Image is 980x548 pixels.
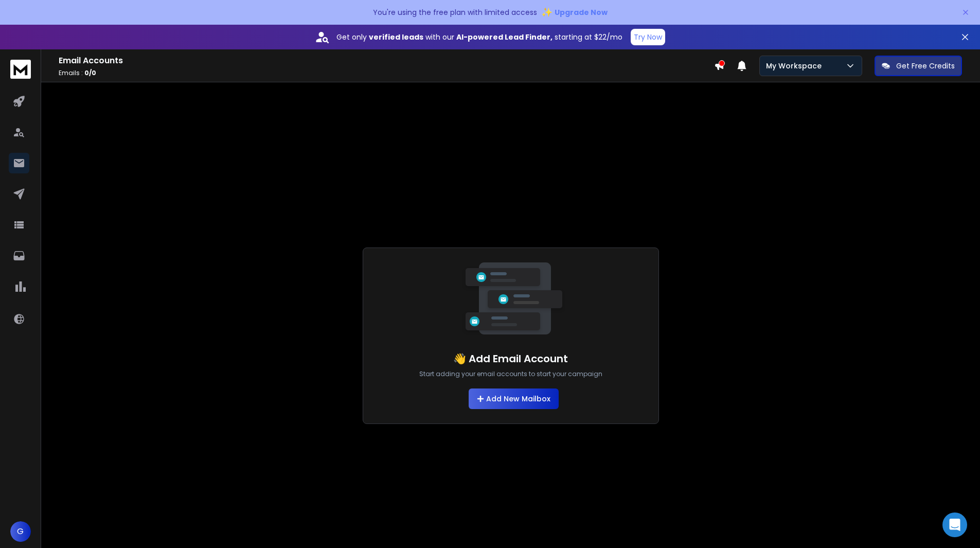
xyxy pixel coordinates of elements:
[456,32,553,42] strong: AI-powered Lead Finder,
[942,512,967,537] div: Open Intercom Messenger
[10,521,31,542] button: G
[84,68,96,77] span: 0 / 0
[896,61,955,71] p: Get Free Credits
[555,7,608,17] span: Upgrade Now
[336,32,622,42] p: Get only with our starting at $22/mo
[541,5,553,20] span: ✨
[10,60,31,79] img: logo
[766,61,826,71] p: My Workspace
[634,32,662,42] p: Try Now
[59,69,714,77] p: Emails :
[541,2,608,23] button: ✨Upgrade Now
[875,56,962,76] button: Get Free Credits
[419,370,602,378] p: Start adding your email accounts to start your campaign
[373,7,537,17] p: You're using the free plan with limited access
[369,32,423,42] strong: verified leads
[453,351,568,366] h1: 👋 Add Email Account
[469,388,559,409] button: Add New Mailbox
[59,55,714,67] h1: Email Accounts
[631,29,665,45] button: Try Now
